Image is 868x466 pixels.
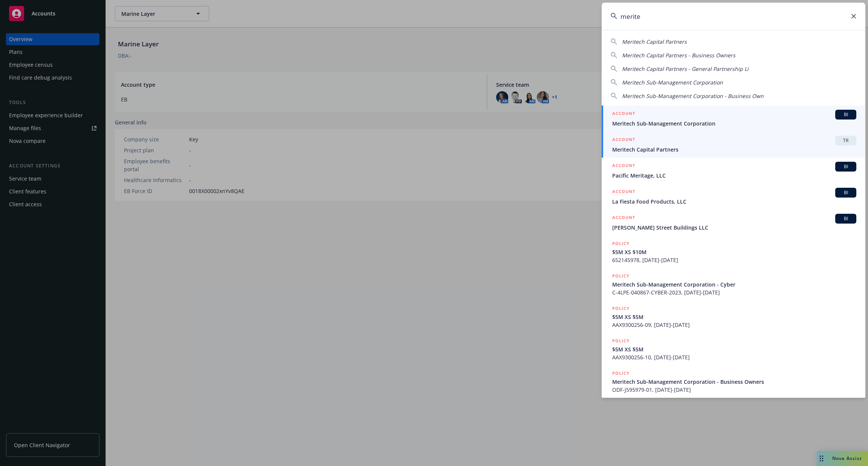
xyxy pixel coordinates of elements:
[838,163,853,170] span: BI
[612,288,856,296] span: C-4LPE-040867-CYBER-2023, [DATE]-[DATE]
[838,189,853,196] span: BI
[612,188,635,197] h5: ACCOUNT
[602,236,865,268] a: POLICY$5M XS $10M652145978, [DATE]-[DATE]
[602,333,865,365] a: POLICY$5M XS $5MAAX9300256-10, [DATE]-[DATE]
[602,210,865,236] a: ACCOUNTBI[PERSON_NAME] Street Buildings LLC
[612,214,635,223] h5: ACCOUNT
[622,79,723,86] span: Meritech Sub-Management Corporation
[612,337,630,345] h5: POLICY
[612,110,635,119] h5: ACCOUNT
[612,321,856,329] span: AAX9300256-09, [DATE]-[DATE]
[622,52,735,59] span: Meritech Capital Partners - Business Owners
[602,184,865,210] a: ACCOUNTBILa Fiesta Food Products, LLC
[612,305,630,312] h5: POLICY
[838,137,853,144] span: TR
[612,272,630,280] h5: POLICY
[602,300,865,333] a: POLICY$5M XS $5MAAX9300256-09, [DATE]-[DATE]
[612,248,856,256] span: $5M XS $10M
[602,132,865,158] a: ACCOUNTTRMeritech Capital Partners
[602,158,865,184] a: ACCOUNTBIPacific Meritage, LLC
[622,38,687,45] span: Meritech Capital Partners
[622,92,764,100] span: Meritech Sub-Management Corporation - Business Own
[612,172,856,179] span: Pacific Meritage, LLC
[612,378,856,386] span: Meritech Sub-Management Corporation - Business Owners
[612,345,856,353] span: $5M XS $5M
[612,120,856,127] span: Meritech Sub-Management Corporation
[602,106,865,132] a: ACCOUNTBIMeritech Sub-Management Corporation
[612,386,856,394] span: ODF-J595979-01, [DATE]-[DATE]
[612,353,856,361] span: AAX9300256-10, [DATE]-[DATE]
[602,268,865,300] a: POLICYMeritech Sub-Management Corporation - CyberC-4LPE-040867-CYBER-2023, [DATE]-[DATE]
[612,198,856,205] span: La Fiesta Food Products, LLC
[612,136,635,145] h5: ACCOUNT
[612,162,635,171] h5: ACCOUNT
[612,224,856,231] span: [PERSON_NAME] Street Buildings LLC
[612,313,856,321] span: $5M XS $5M
[612,281,856,288] span: Meritech Sub-Management Corporation - Cyber
[602,365,865,398] a: POLICYMeritech Sub-Management Corporation - Business OwnersODF-J595979-01, [DATE]-[DATE]
[602,3,865,30] input: Search...
[622,65,749,72] span: Meritech Capital Partners - General Partnership Li
[612,240,630,247] h5: POLICY
[612,369,630,377] h5: POLICY
[612,256,856,264] span: 652145978, [DATE]-[DATE]
[838,215,853,222] span: BI
[838,111,853,118] span: BI
[612,146,856,153] span: Meritech Capital Partners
